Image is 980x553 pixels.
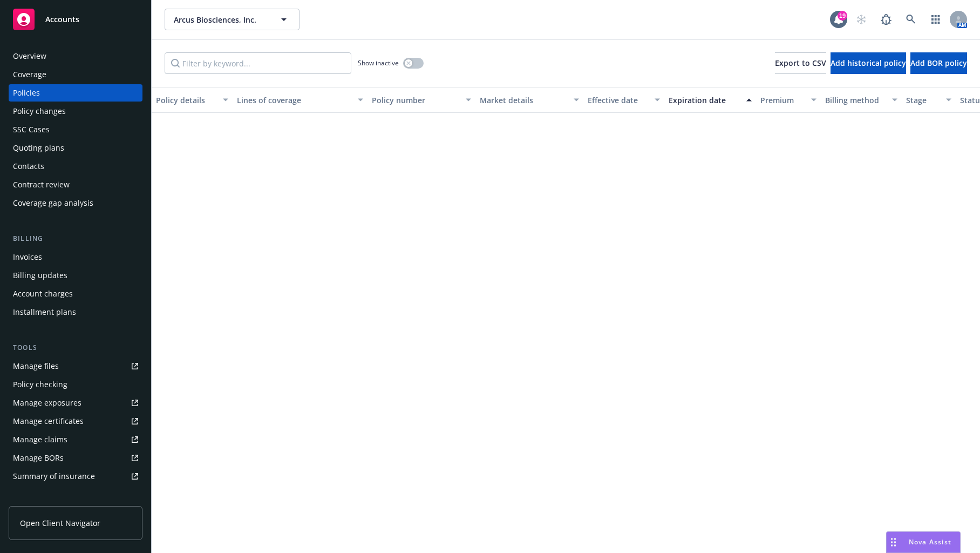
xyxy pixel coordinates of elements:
[669,95,740,106] div: Expiration date
[152,87,233,113] button: Policy details
[9,304,142,321] a: Installment plans
[13,84,40,102] div: Policies
[583,87,664,113] button: Effective date
[13,394,81,412] div: Manage exposures
[9,449,142,467] a: Manage BORs
[9,84,142,102] a: Policies
[13,468,95,485] div: Summary of insurance
[165,9,300,30] button: Arcus Biosciences, Inc.
[13,121,50,138] div: SSC Cases
[475,87,583,113] button: Market details
[9,267,142,284] a: Billing updates
[9,358,142,375] a: Manage files
[760,95,805,106] div: Premium
[910,58,967,68] span: Add BOR policy
[838,11,847,21] div: 19
[9,233,142,244] div: Billing
[9,121,142,138] a: SSC Cases
[9,103,142,120] a: Policy changes
[9,376,142,393] a: Policy checking
[13,66,46,83] div: Coverage
[9,248,142,266] a: Invoices
[9,413,142,430] a: Manage certificates
[756,87,821,113] button: Premium
[850,9,872,30] a: Start snowing
[9,342,142,353] div: Tools
[9,394,142,412] a: Manage exposures
[367,87,475,113] button: Policy number
[237,95,351,106] div: Lines of coverage
[13,194,93,212] div: Coverage gap analysis
[831,58,906,68] span: Add historical policy
[13,285,73,302] div: Account charges
[925,9,947,30] a: Switch app
[13,358,59,375] div: Manage files
[358,58,399,68] span: Show inactive
[9,48,142,65] a: Overview
[233,87,367,113] button: Lines of coverage
[831,52,906,74] button: Add historical policy
[588,95,648,106] div: Effective date
[13,248,42,266] div: Invoices
[13,267,67,284] div: Billing updates
[45,15,79,24] span: Accounts
[909,537,951,547] span: Nova Assist
[9,66,142,83] a: Coverage
[174,14,267,25] span: Arcus Biosciences, Inc.
[20,517,100,529] span: Open Client Navigator
[775,58,826,68] span: Export to CSV
[887,532,900,552] div: Drag to move
[9,139,142,157] a: Quoting plans
[906,95,940,106] div: Stage
[902,87,956,113] button: Stage
[13,139,64,157] div: Quoting plans
[13,176,70,193] div: Contract review
[875,9,897,30] a: Report a Bug
[775,52,826,74] button: Export to CSV
[9,285,142,302] a: Account charges
[480,95,567,106] div: Market details
[13,48,46,65] div: Overview
[9,4,142,35] a: Accounts
[13,449,64,467] div: Manage BORs
[13,431,67,448] div: Manage claims
[900,9,922,30] a: Search
[156,95,216,106] div: Policy details
[821,87,902,113] button: Billing method
[372,95,459,106] div: Policy number
[9,158,142,175] a: Contacts
[9,194,142,212] a: Coverage gap analysis
[825,95,886,106] div: Billing method
[9,431,142,448] a: Manage claims
[13,158,44,175] div: Contacts
[910,52,967,74] button: Add BOR policy
[13,376,67,393] div: Policy checking
[9,468,142,485] a: Summary of insurance
[165,52,351,74] input: Filter by keyword...
[886,531,961,553] button: Nova Assist
[13,304,76,321] div: Installment plans
[664,87,756,113] button: Expiration date
[9,176,142,193] a: Contract review
[13,413,84,430] div: Manage certificates
[13,103,66,120] div: Policy changes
